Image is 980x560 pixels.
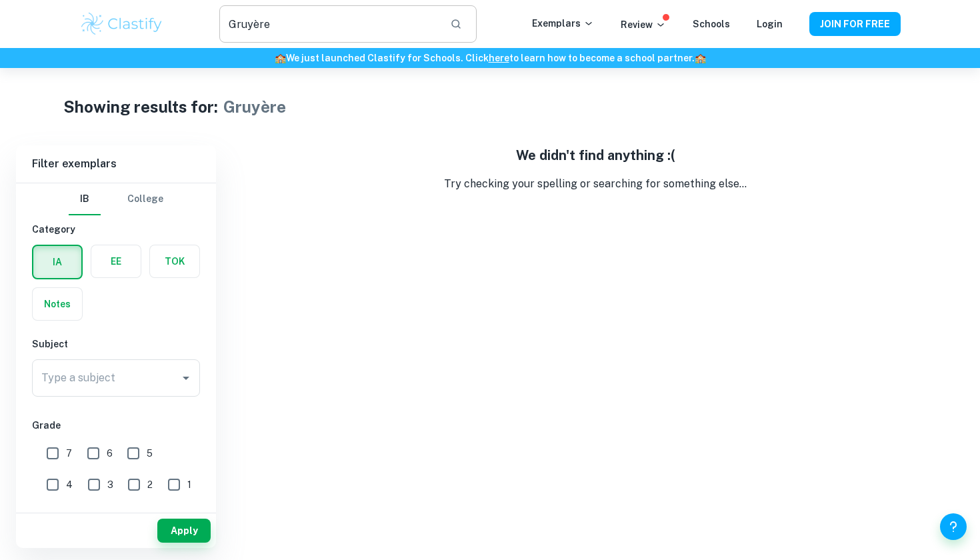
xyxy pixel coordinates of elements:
h1: Gruyère [223,95,286,119]
button: IB [69,183,101,215]
input: Search for any exemplars... [219,5,439,43]
h6: Subject [32,337,200,351]
h6: Category [32,222,200,237]
h1: Showing results for: [63,95,218,119]
p: Review [621,17,666,32]
span: 🏫 [275,53,286,63]
span: 5 [147,446,153,461]
span: 7 [66,446,72,461]
div: Filter type choice [69,183,163,215]
h6: Filter exemplars [16,145,216,183]
span: 2 [147,477,153,492]
a: Login [757,19,783,29]
button: EE [91,245,141,277]
h6: We just launched Clastify for Schools. Click to learn how to become a school partner. [3,51,977,65]
a: here [489,53,509,63]
button: Apply [157,519,211,543]
a: Schools [693,19,730,29]
button: Help and Feedback [940,513,967,540]
span: 4 [66,477,73,492]
button: Notes [33,288,82,320]
span: 1 [187,477,191,492]
h5: We didn't find anything :( [227,145,964,165]
span: 3 [107,477,113,492]
span: 6 [107,446,113,461]
img: Clastify logo [79,11,164,37]
button: JOIN FOR FREE [809,12,901,36]
span: 🏫 [695,53,706,63]
p: Try checking your spelling or searching for something else... [227,176,964,192]
h6: Grade [32,418,200,433]
button: College [127,183,163,215]
button: TOK [150,245,199,277]
button: Open [177,369,195,387]
button: IA [33,246,81,278]
p: Exemplars [532,16,594,31]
